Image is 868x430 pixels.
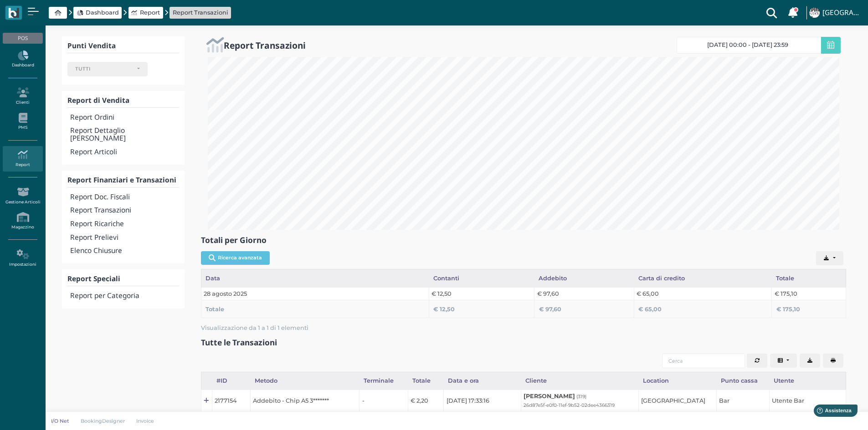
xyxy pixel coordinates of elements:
div: Totale [408,372,443,390]
td: € 12,50 [429,287,534,300]
td: € 65,00 [634,287,771,300]
td: 28 agosto 2025 [201,287,429,300]
div: Contanti [429,269,534,287]
div: € 175,10 [776,305,841,314]
span: Visualizzazione da 1 a 1 di 1 elementi [201,322,308,334]
button: Export [800,354,820,368]
div: Cliente [521,372,638,390]
div: #ID [212,372,250,390]
input: Cerca [662,354,745,368]
b: Totali per Giorno [201,235,267,245]
div: € 12,50 [433,305,529,314]
div: Carta di credito [634,269,771,287]
div: € 65,00 [638,305,767,314]
a: PMS [3,109,42,134]
div: Colonne [770,354,800,368]
iframe: Help widget launcher [803,402,860,422]
h4: Report Articoli [70,148,179,156]
td: 2177154 [212,390,250,411]
h4: Report Dettaglio [PERSON_NAME] [70,127,179,142]
button: TUTTI [67,62,148,76]
img: logo [8,8,19,18]
div: Totale [772,269,846,287]
h4: Report Doc. Fiscali [70,193,179,201]
button: Export [816,251,843,266]
div: Data [201,269,429,287]
div: Punto cassa [716,372,769,390]
button: Aggiorna [747,354,767,368]
a: Report Transazioni [173,8,228,17]
h4: Report per Categoria [70,292,179,300]
a: Impostazioni [3,246,42,271]
td: [GEOGRAPHIC_DATA] [638,390,716,411]
span: Assistenza [27,7,60,14]
div: TUTTI [75,66,133,72]
td: [DATE] 17:33:16 [443,390,521,411]
b: Report Speciali [67,274,120,283]
div: Location [638,372,716,390]
span: Dashboard [86,8,119,17]
div: Utente [769,372,846,390]
td: € 97,60 [534,287,634,300]
div: Addebito [534,269,634,287]
span: [DATE] 00:00 - [DATE] 23:59 [707,41,788,49]
button: Columns [770,354,797,368]
div: Metodo [250,372,360,390]
td: € 2,20 [408,390,443,411]
div: Totale [205,305,424,314]
h4: Report Prelievi [70,234,179,242]
a: Invoice [131,417,160,425]
div: Terminale [360,372,408,390]
h2: Report Transazioni [224,40,306,50]
h4: Report Ordini [70,114,179,121]
button: Ricerca avanzata [201,251,270,265]
td: € 175,10 [772,287,846,300]
b: Punti Vendita [67,41,116,51]
small: (319) [576,394,586,400]
a: Magazzino [3,208,42,233]
b: Tutte le Transazioni [201,337,277,348]
h4: Elenco Chiusure [70,247,179,255]
b: Report di Vendita [67,96,129,105]
td: - [360,390,408,411]
small: 26d87e5f-e0f0-11ef-9b52-02dee4366319 [524,402,615,408]
a: Gestione Articoli [3,183,42,208]
a: Clienti [3,84,42,109]
td: Bar [716,390,769,411]
h4: Report Ricariche [70,220,179,228]
a: Dashboard [3,47,42,72]
div: POS [3,33,42,44]
h4: [GEOGRAPHIC_DATA] [822,9,863,17]
a: BookingDesigner [75,417,131,425]
div: € 97,60 [539,305,629,314]
a: Report [3,146,42,171]
b: Report Finanziari e Transazioni [67,175,176,185]
div: Data e ora [443,372,521,390]
a: Report [131,8,160,17]
span: Report [140,8,160,17]
b: [PERSON_NAME] [524,393,575,400]
img: ... [809,8,819,18]
h4: Report Transazioni [70,207,179,214]
a: ... [GEOGRAPHIC_DATA] [808,2,863,24]
p: I/O Net [51,417,69,425]
td: Utente Bar [769,390,846,411]
a: Dashboard [77,8,119,17]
